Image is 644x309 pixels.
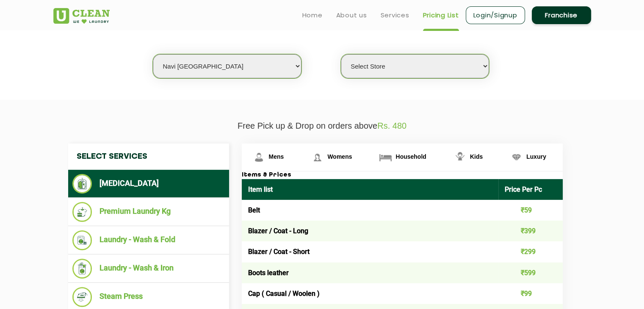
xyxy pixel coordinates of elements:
[72,174,225,193] li: [MEDICAL_DATA]
[72,230,92,250] img: Laundry - Wash & Fold
[72,202,225,222] li: Premium Laundry Kg
[378,150,393,165] img: Household
[453,150,467,165] img: Kids
[72,202,92,222] img: Premium Laundry Kg
[498,283,563,304] td: ₹99
[72,259,92,279] img: Laundry - Wash & Iron
[242,179,499,200] th: Item list
[53,121,591,131] p: Free Pick up & Drop on orders above
[336,10,367,20] a: About us
[269,153,284,160] span: Mens
[377,121,406,130] span: Rs. 480
[509,150,524,165] img: Luxury
[302,10,323,20] a: Home
[498,221,563,241] td: ₹399
[381,10,409,20] a: Services
[498,241,563,262] td: ₹299
[72,287,225,307] li: Steam Press
[242,283,499,304] td: Cap ( Casual / Woolen )
[72,287,92,307] img: Steam Press
[242,241,499,262] td: Blazer / Coat - Short
[423,10,459,20] a: Pricing List
[532,6,591,24] a: Franchise
[242,200,499,221] td: Belt
[242,221,499,241] td: Blazer / Coat - Long
[72,174,92,193] img: Dry Cleaning
[498,200,563,221] td: ₹59
[470,153,483,160] span: Kids
[466,6,525,24] a: Login/Signup
[310,150,325,165] img: Womens
[252,150,266,165] img: Mens
[72,230,225,250] li: Laundry - Wash & Fold
[498,179,563,200] th: Price Per Pc
[68,143,229,170] h4: Select Services
[72,259,225,279] li: Laundry - Wash & Iron
[53,8,110,24] img: UClean Laundry and Dry Cleaning
[395,153,426,160] span: Household
[526,153,546,160] span: Luxury
[498,262,563,283] td: ₹599
[327,153,352,160] span: Womens
[242,262,499,283] td: Boots leather
[242,171,563,179] h3: Items & Prices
